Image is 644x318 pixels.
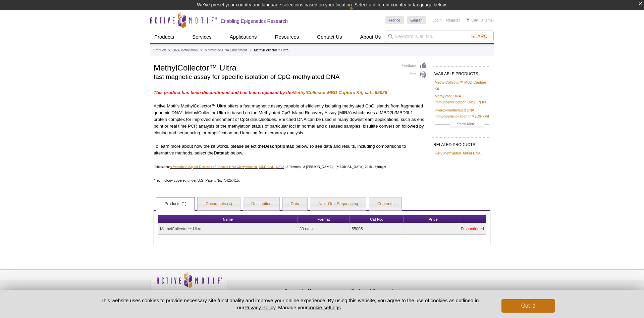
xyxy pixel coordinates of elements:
a: Description [243,197,279,211]
a: Data [283,197,307,211]
p: This website uses cookies to provide necessary site functionality and improve your online experie... [89,297,490,311]
a: Feedback [401,62,427,70]
span: *Technology covered under U.S. Patent No. 7,425,415. [154,178,240,182]
td: MethylCollector™ Ultra [158,224,298,235]
h4: Epigenetic News [284,288,348,294]
table: Click to Verify - This site chose Symantec SSL for secure e-commerce and confidential communicati... [419,281,469,296]
a: Hydroxymethylated DNA Immunoprecipitation (hMeDIP) Kit [435,107,489,119]
input: Keyword, Cat. No. [385,31,494,42]
strong: Data [214,150,223,155]
a: Methylated DNA Enrichment [205,47,247,53]
a: Methylated DNA Immunopreciptation (MeDIP) Kit [435,93,489,105]
h1: MethylCollector™ Ultra [154,62,395,72]
a: Resources [271,31,303,43]
img: Active Motif, [150,270,227,297]
a: Privacy Policy [245,305,275,310]
td: Discontinued [404,224,486,235]
li: » [200,48,202,52]
a: Show More [435,121,489,129]
h2: Enabling Epigenetics Research [221,18,288,24]
p: To learn more about how the kit works, please select the tab below. To see data and results, incl... [154,143,427,156]
strong: This product has been discontinued and has been replaced by the [154,90,293,95]
span: Search [471,34,491,39]
th: Price [404,215,463,224]
a: Register [446,18,460,22]
a: France [385,16,404,24]
a: Privacy Policy [231,287,257,297]
button: cookie settings [308,305,341,310]
a: Products [150,31,178,43]
a: Fully Methylated Jurkat DNA [435,150,481,156]
a: Contents [369,197,401,211]
a: Applications [226,31,261,43]
a: English [407,16,426,24]
h2: RELATED PRODUCTS [433,137,490,149]
img: Your Cart [467,18,470,21]
a: Products [153,47,166,53]
a: About Us [356,31,385,43]
a: Contact Us [313,31,346,43]
a: MethylCollector MBD Capture Kit, cat# 55026 [293,90,387,95]
h2: fast magnetic assay for specific isolation of CpG-methylated DNA [154,74,395,80]
strong: Description [264,144,288,149]
li: MethylCollector™ Ultra [254,48,288,52]
h2: AVAILABLE PRODUCTS [433,66,490,78]
a: Documents (4) [198,197,240,211]
td: 30 rxns [298,224,350,235]
img: Change Here [349,5,367,21]
a: . [285,165,286,169]
a: Products (1) [156,197,194,211]
a: Services [188,31,216,43]
span: S Tommasi, A [PERSON_NAME] - [MEDICAL_DATA], 2018 - Springer [285,165,386,169]
p: Active Motif's MethylCollector™ Ultra offers a fast magnetic assay capable of efficiently isolati... [154,103,427,136]
button: Search [469,33,493,39]
a: Print [401,71,427,79]
th: Format [298,215,350,224]
h4: Technical Downloads [352,288,415,294]
a: A Versatile Assay for Detection of Aberrant DNA Methylation in [MEDICAL_DATA] [170,165,285,169]
span: Publication: [154,165,170,169]
th: Name [158,215,298,224]
a: Login [433,18,442,22]
button: Got it! [501,299,555,313]
li: » [168,48,170,52]
th: Cat No. [350,215,403,224]
li: | [443,16,444,24]
li: » [250,48,252,52]
li: (0 items) [467,16,494,24]
a: Next-Gen Sequencing [310,197,366,211]
a: MethylCollector™ MBD Capture Kit [435,79,489,91]
td: 55005 [350,224,403,235]
a: Cart [467,18,478,22]
a: DNA Methylation [173,47,198,53]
